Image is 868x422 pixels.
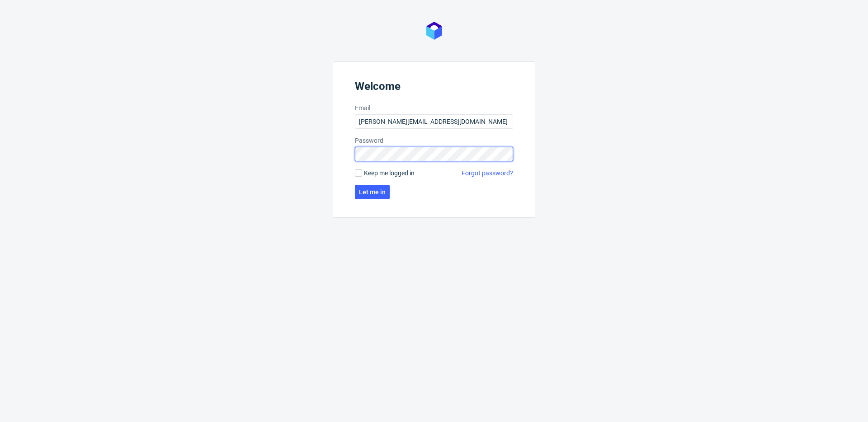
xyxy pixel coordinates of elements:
[364,169,415,178] span: Keep me logged in
[355,114,513,129] input: you@youremail.com
[355,103,513,113] label: Email
[359,189,386,195] span: Let me in
[462,169,513,178] a: Forgot password?
[355,136,513,145] label: Password
[355,80,513,96] header: Welcome
[355,185,390,199] button: Let me in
